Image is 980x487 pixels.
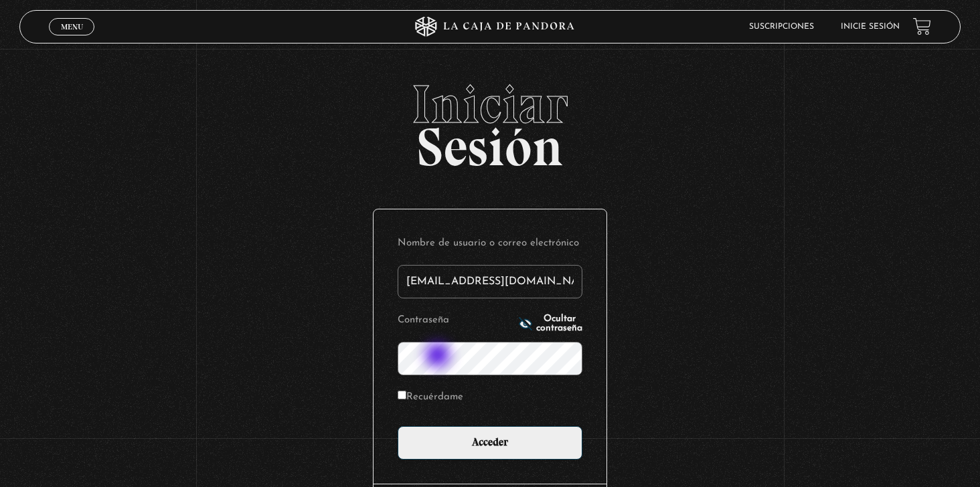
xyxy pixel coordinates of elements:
[841,23,900,31] a: Inicie sesión
[19,78,960,131] span: Iniciar
[19,78,960,163] h2: Sesión
[398,387,463,408] label: Recuérdame
[56,33,88,43] span: Cerrar
[398,426,582,460] input: Acceder
[519,314,582,333] button: Ocultar contraseña
[398,391,406,399] input: Recuérdame
[913,17,931,35] a: View your shopping cart
[398,233,582,254] label: Nombre de usuario o correo electrónico
[536,314,582,333] span: Ocultar contraseña
[398,310,515,331] label: Contraseña
[749,23,814,31] a: Suscripciones
[61,23,83,31] span: Menu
